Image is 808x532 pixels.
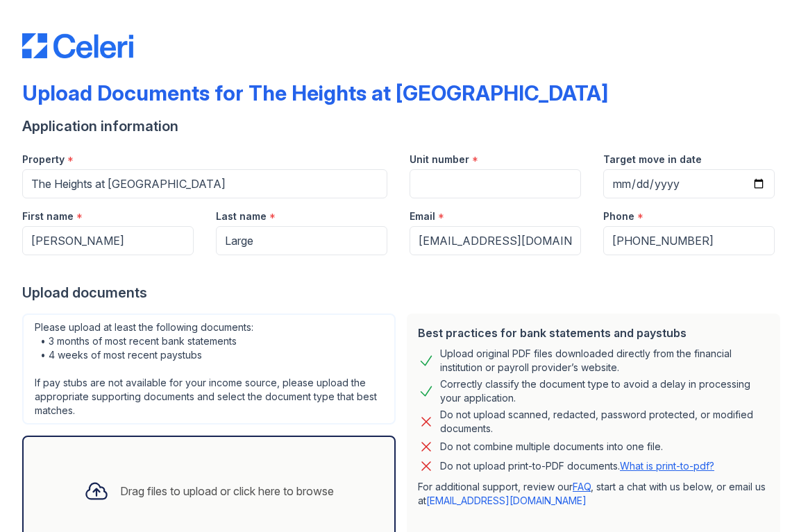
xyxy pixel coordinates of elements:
div: Drag files to upload or click here to browse [120,483,334,499]
label: Email [410,209,435,223]
label: Unit number [410,153,469,166]
div: Best practices for bank statements and paystubs [418,325,769,341]
a: [EMAIL_ADDRESS][DOMAIN_NAME] [426,495,587,506]
a: What is print-to-pdf? [620,460,714,472]
div: Upload original PDF files downloaded directly from the financial institution or payroll provider’... [440,347,769,375]
div: Upload Documents for The Heights at [GEOGRAPHIC_DATA] [22,80,608,105]
div: Upload documents [22,283,786,302]
p: For additional support, review our , start a chat with us below, or email us at [418,480,769,508]
label: Phone [603,209,634,223]
div: Do not combine multiple documents into one file. [440,438,663,455]
label: Property [22,153,65,166]
label: First name [22,209,74,223]
label: Target move in date [603,153,702,166]
div: Do not upload scanned, redacted, password protected, or modified documents. [440,408,769,436]
a: FAQ [573,481,591,492]
div: Please upload at least the following documents: • 3 months of most recent bank statements • 4 wee... [22,314,396,424]
p: Do not upload print-to-PDF documents. [440,459,714,473]
img: CE_Logo_Blue-a8612792a0a2168367f1c8372b55b34899dd931a85d93a1a3d3e32e68fde9ad4.png [22,33,133,58]
label: Last name [216,209,267,223]
div: Correctly classify the document type to avoid a delay in processing your application. [440,377,769,405]
div: Application information [22,117,786,136]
